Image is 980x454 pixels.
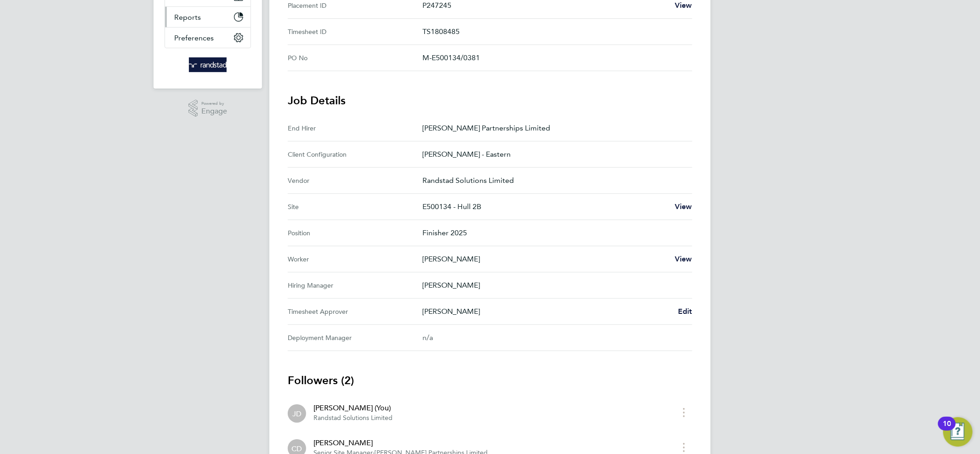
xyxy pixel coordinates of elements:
div: Jacob Donaldson (You) [288,404,306,423]
p: [PERSON_NAME] Partnerships Limited [422,123,685,134]
p: TS1808485 [422,26,685,37]
p: [PERSON_NAME] [422,254,667,265]
a: View [675,254,692,265]
div: Position [288,227,422,238]
span: Engage [201,108,227,115]
div: Timesheet Approver [288,306,422,317]
p: Finisher 2025 [422,227,685,238]
a: Edit [678,306,692,317]
div: Hiring Manager [288,280,422,291]
span: Powered by [201,100,227,108]
a: Powered byEngage [188,100,228,117]
a: Go to home page [165,57,251,72]
div: [PERSON_NAME] [313,437,488,448]
div: Timesheet ID [288,26,422,37]
span: CD [292,443,302,454]
p: [PERSON_NAME] - Eastern [422,149,685,160]
div: End Hirer [288,123,422,134]
span: Reports [174,13,201,22]
span: Preferences [174,34,214,42]
img: randstad-logo-retina.png [189,57,227,72]
div: Vendor [288,175,422,186]
span: JD [292,409,302,419]
h3: Followers (2) [288,373,692,388]
p: [PERSON_NAME] [422,280,685,291]
p: [PERSON_NAME] [422,306,671,317]
div: Deployment Manager [288,332,422,343]
h3: Job Details [288,93,692,108]
div: Client Configuration [288,149,422,160]
div: n/a [422,332,678,343]
div: Worker [288,254,422,265]
button: Preferences [165,28,251,48]
p: M-E500134/0381 [422,52,685,63]
span: View [675,202,692,211]
button: Open Resource Center, 10 new notifications [943,417,973,447]
div: Site [288,201,422,212]
span: View [675,255,692,263]
div: [PERSON_NAME] (You) [313,403,393,414]
a: View [675,201,692,212]
p: Randstad Solutions Limited [422,175,685,186]
p: E500134 - Hull 2B [422,201,667,212]
button: Reports [165,7,251,27]
div: 10 [943,424,951,436]
span: View [675,1,692,10]
div: PO No [288,52,422,63]
span: Edit [678,307,692,316]
button: timesheet menu [676,405,692,420]
span: Randstad Solutions Limited [313,414,393,422]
